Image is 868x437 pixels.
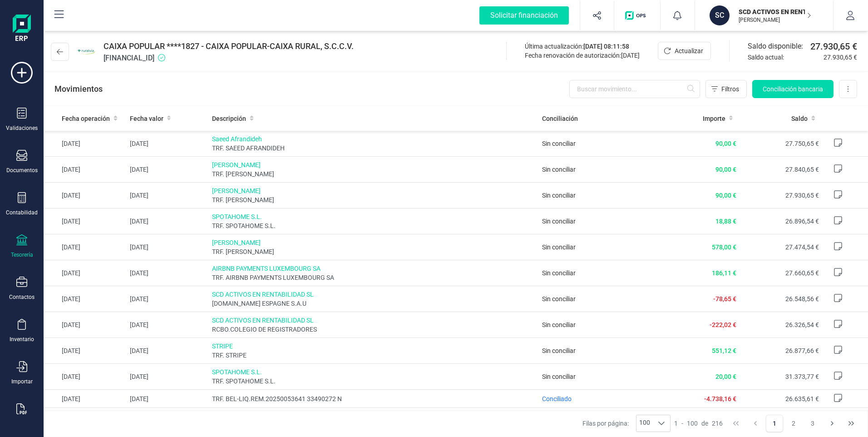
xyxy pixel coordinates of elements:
[748,53,820,62] span: Saldo actual:
[126,390,209,408] td: [DATE]
[212,273,534,282] span: TRF. AIRBNB PAYMENTS LUXEMBOURG SA
[542,218,576,225] span: Sin conciliar
[126,286,209,312] td: [DATE]
[44,286,126,312] td: [DATE]
[104,53,354,64] span: [FINANCIAL_ID]
[740,131,823,157] td: 27.750,65 €
[621,52,640,59] span: [DATE]
[44,260,126,286] td: [DATE]
[785,415,802,432] button: Page 2
[715,166,736,173] span: 90,00 €
[715,192,736,199] span: 90,00 €
[44,131,126,157] td: [DATE]
[620,1,655,30] button: Logo de OPS
[44,312,126,338] td: [DATE]
[126,312,209,338] td: [DATE]
[126,209,209,234] td: [DATE]
[542,269,576,277] span: Sin conciliar
[212,367,534,377] span: SPOTAHOME S.L.
[62,114,110,123] span: Fecha operación
[212,325,534,334] span: RCBO.COLEGIO DE REGISTRADORES
[721,84,739,94] span: Filtros
[542,321,576,328] span: Sin conciliar
[824,415,841,432] button: Next Page
[212,186,534,195] span: [PERSON_NAME]
[525,51,640,60] div: Fecha renovación de autorización:
[712,243,736,251] span: 578,00 €
[104,40,354,53] span: CAIXA POPULAR ****1827 - CAIXA POPULAR-CAIXA RURAL, S.C.C.V.
[6,209,38,216] div: Contabilidad
[44,209,126,234] td: [DATE]
[212,247,534,256] span: TRF. [PERSON_NAME]
[9,293,35,301] div: Contactos
[542,140,576,147] span: Sin conciliar
[740,183,823,209] td: 27.930,65 €
[542,243,576,251] span: Sin conciliar
[740,364,823,390] td: 31.373,77 €
[739,16,811,24] p: [PERSON_NAME]
[542,395,572,402] span: Conciliado
[843,415,860,432] button: Last Page
[6,167,38,174] div: Documentos
[740,408,823,426] td: 26.627,21 €
[11,378,33,385] div: Importar
[6,124,38,132] div: Validaciones
[740,234,823,260] td: 27.474,54 €
[469,1,580,30] button: Solicitar financiación
[542,295,576,303] span: Sin conciliar
[747,415,764,432] button: Previous Page
[569,80,700,98] input: Buscar movimiento...
[126,234,209,260] td: [DATE]
[542,166,576,173] span: Sin conciliar
[212,377,534,386] span: TRF. SPOTAHOME S.L.
[804,415,821,432] button: Page 3
[479,6,569,25] div: Solicitar financiación
[13,15,31,44] img: Logo Finanedi
[212,195,534,204] span: TRF. [PERSON_NAME]
[739,7,811,16] p: SCD ACTIVOS EN RENTABILIDAD SL
[542,114,578,123] span: Conciliación
[752,80,833,98] button: Conciliación bancaria
[44,234,126,260] td: [DATE]
[791,114,808,123] span: Saldo
[713,295,736,303] span: -78,65 €
[740,338,823,364] td: 26.877,66 €
[212,342,534,351] span: STRIPE
[542,347,576,354] span: Sin conciliar
[212,221,534,230] span: TRF. SPOTAHOME S.L.
[727,415,745,432] button: First Page
[701,419,708,428] span: de
[212,169,534,179] span: TRF. [PERSON_NAME]
[658,42,711,60] button: Actualizar
[710,5,730,25] div: SC
[212,264,534,273] span: AIRBNB PAYMENTS LUXEMBOURG SA
[824,53,857,62] span: 27.930,65 €
[674,419,723,428] div: -
[542,192,576,199] span: Sin conciliar
[44,157,126,183] td: [DATE]
[715,140,736,147] span: 90,00 €
[10,336,34,343] div: Inventario
[705,80,747,98] button: Filtros
[740,157,823,183] td: 27.840,65 €
[212,160,534,169] span: [PERSON_NAME]
[704,395,736,402] span: -4.738,16 €
[715,218,736,225] span: 18,88 €
[703,114,725,123] span: Importe
[130,114,163,123] span: Fecha valor
[712,269,736,277] span: 186,11 €
[212,351,534,360] span: TRF. STRIPE
[126,183,209,209] td: [DATE]
[212,212,534,221] span: SPOTAHOME S.L.
[583,43,629,50] span: [DATE] 08:11:58
[740,209,823,234] td: 26.896,54 €
[44,408,126,426] td: [DATE]
[582,415,671,432] div: Filas por página:
[126,408,209,426] td: [DATE]
[715,373,736,380] span: 20,00 €
[740,260,823,286] td: 27.660,65 €
[126,157,209,183] td: [DATE]
[687,419,698,428] span: 100
[766,415,783,432] button: Page 1
[810,40,857,53] span: 27.930,65 €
